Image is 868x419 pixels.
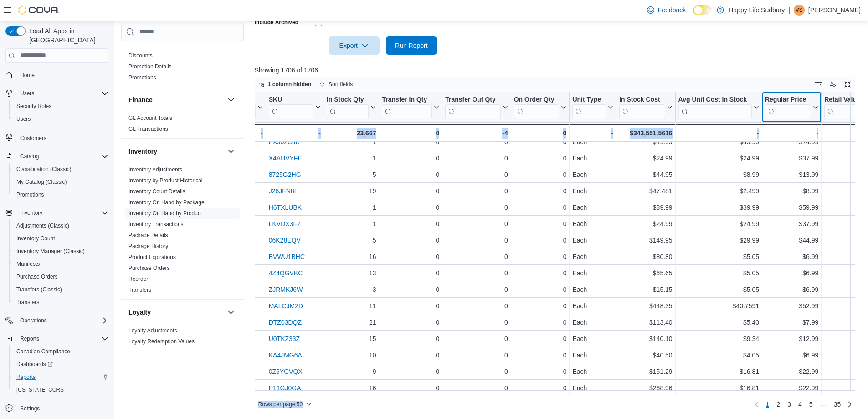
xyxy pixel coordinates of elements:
[205,218,262,229] div: Bongs
[2,402,112,415] button: Settings
[128,210,202,217] a: Inventory On Hand by Product
[205,136,262,147] div: Bongs
[128,210,202,217] span: Inventory On Hand by Product
[255,19,298,26] label: Include Archived
[128,221,184,228] span: Inventory Transactions
[16,299,39,306] span: Transfers
[128,63,172,70] a: Promotion Details
[16,191,44,198] span: Promotions
[20,317,47,324] span: Operations
[9,358,112,371] a: Dashboards
[128,327,177,334] a: Loyalty Adjustments
[128,74,156,81] span: Promotions
[13,259,43,269] a: Manifests
[13,176,71,187] a: My Catalog (Classic)
[327,96,376,119] button: In Stock Qty
[268,286,303,293] a: ZJRMKJ6W
[514,169,567,180] div: 0
[572,202,613,213] div: Each
[445,202,508,213] div: 0
[678,169,759,180] div: $8.99
[765,96,811,119] div: Regular Price
[18,5,59,15] img: Cova
[13,189,48,200] a: Promotions
[643,1,689,19] a: Feedback
[16,361,53,368] span: Dashboards
[268,220,301,228] a: LKVDX3FZ
[128,147,224,156] button: Inventory
[226,94,236,105] button: Finance
[13,284,66,295] a: Transfers (Classic)
[776,400,780,409] span: 2
[128,126,168,132] a: GL Transactions
[13,101,108,112] span: Security Roles
[2,207,112,219] button: Inventory
[678,218,759,229] div: $24.99
[514,136,567,147] div: 0
[13,346,108,357] span: Canadian Compliance
[128,287,151,293] a: Transfers
[205,202,262,213] div: Bongs
[2,68,112,82] button: Home
[9,163,112,176] button: Classification (Classic)
[268,171,301,178] a: 8725G2HG
[9,296,112,309] button: Transfers
[16,132,108,143] span: Customers
[13,284,108,295] span: Transfers (Classic)
[2,87,112,100] button: Users
[445,96,508,119] button: Transfer Out Qty
[13,346,74,357] a: Canadian Compliance
[773,397,784,412] a: Page 2 of 35
[13,246,88,257] a: Inventory Manager (Classic)
[382,96,432,119] div: Transfer In Qty
[268,269,303,277] a: 4Z4QGVKC
[128,308,151,317] h3: Loyalty
[16,103,51,110] span: Security Roles
[788,5,790,16] p: |
[16,273,58,280] span: Purchase Orders
[382,235,439,246] div: 0
[16,333,108,344] span: Reports
[619,96,665,119] div: In Stock Cost
[128,199,205,206] span: Inventory On Hand by Package
[16,235,55,242] span: Inventory Count
[9,345,112,358] button: Canadian Compliance
[572,96,613,119] button: Unit Type
[729,5,785,16] p: Happy Life Sudbury
[327,96,369,119] div: In Stock Qty
[128,265,170,271] a: Purchase Orders
[2,131,112,144] button: Customers
[382,128,439,139] div: 0
[13,297,108,308] span: Transfers
[445,153,508,164] div: 0
[128,52,153,59] a: Discounts
[572,169,613,180] div: Each
[382,96,432,104] div: Transfer In Qty
[258,401,303,408] span: Rows per page : 50
[16,115,31,123] span: Users
[128,95,153,104] h3: Finance
[128,188,185,195] a: Inventory Count Details
[572,136,613,147] div: Each
[765,136,818,147] div: $74.99
[268,96,313,119] div: SKU URL
[226,32,236,43] button: Discounts & Promotions
[619,96,672,119] button: In Stock Cost
[128,166,182,173] a: Inventory Adjustments
[658,5,686,15] span: Feedback
[765,202,818,213] div: $59.99
[13,246,108,257] span: Inventory Manager (Classic)
[445,186,508,197] div: 0
[13,164,75,175] a: Classification (Classic)
[268,204,301,211] a: H6TXLUBK
[13,359,108,370] span: Dashboards
[13,359,56,370] a: Dashboards
[2,332,112,345] button: Reports
[205,186,262,197] div: Accessories
[514,218,567,229] div: 0
[382,218,439,229] div: 0
[13,259,108,269] span: Manifests
[795,397,806,412] a: Page 4 of 35
[20,72,35,79] span: Home
[16,348,70,355] span: Canadian Compliance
